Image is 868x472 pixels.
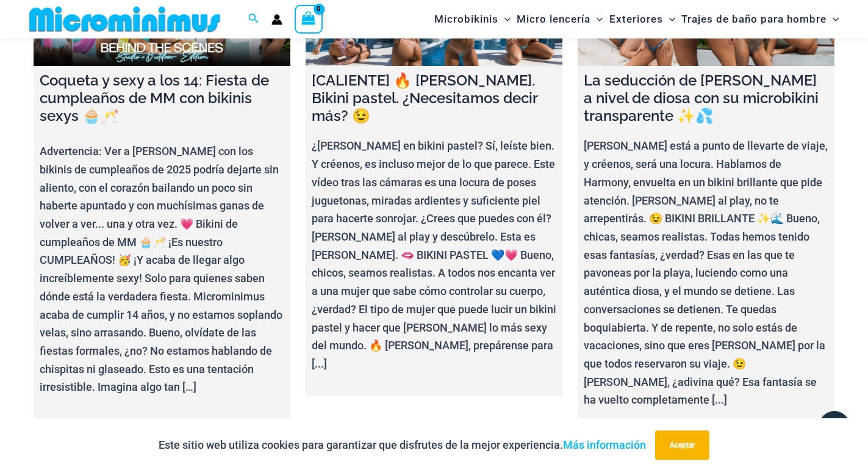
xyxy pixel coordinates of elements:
span: Alternar menú [498,4,511,35]
font: Trajes de baño para hombre [681,13,827,25]
a: Más información [563,438,646,451]
a: Trajes de baño para hombreAlternar menúAlternar menú [678,4,842,35]
span: Alternar menú [663,4,675,35]
a: Enlace del icono de búsqueda [248,12,259,27]
a: ExterioresAlternar menúAlternar menú [606,4,678,35]
nav: Navegación del sitio [429,2,844,37]
font: Micro lencería [517,13,590,25]
font: Microbikinis [434,13,498,25]
a: MicrobikinisAlternar menúAlternar menú [431,4,514,35]
font: ¿[PERSON_NAME] en bikini pastel? Sí, leíste bien. Y créenos, es incluso mejor de lo que parece. E... [312,139,556,369]
font: La seducción de [PERSON_NAME] a nivel de diosa con su microbikini transparente ✨💦 [584,71,819,125]
font: Coqueta y sexy a los 14: Fiesta de cumpleaños de MM con bikinis sexys 🧁🥂 [40,71,269,125]
span: Alternar menú [590,4,603,35]
font: Este sitio web utiliza cookies para garantizar que disfrutes de la mejor experiencia. [159,438,563,451]
span: Alternar menú [827,4,839,35]
img: MM SHOP LOGO PLANO [24,5,225,33]
font: [PERSON_NAME] está a punto de llevarte de viaje, y créenos, será una locura. Hablamos de Harmony,... [584,139,828,406]
a: Micro lenceríaAlternar menúAlternar menú [514,4,606,35]
font: [CALIENTE] 🔥 [PERSON_NAME]. Bikini pastel. ¿Necesitamos decir más? 😉 [312,71,537,125]
font: Exteriores [609,13,663,25]
font: Advertencia: Ver a [PERSON_NAME] con los bikinis de cumpleaños de 2025 podría dejarte sin aliento... [40,145,282,393]
a: Ver carrito de compras, vacío [295,5,323,33]
a: Enlace del icono de la cuenta [271,14,282,25]
font: Aceptar [670,441,695,449]
button: Aceptar [655,430,709,460]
